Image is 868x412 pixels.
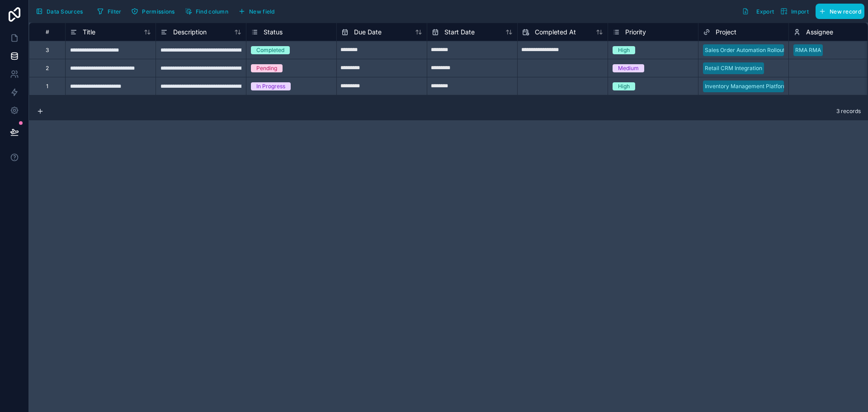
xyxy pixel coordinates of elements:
button: New record [816,4,864,19]
div: In Progress [256,82,285,90]
span: Data Sources [47,8,83,15]
div: Sales Order Automation Rollout [705,46,785,54]
span: Title [83,28,95,37]
span: New field [249,8,275,15]
div: Completed [256,46,284,54]
span: Assignee [806,28,833,37]
div: High [618,46,630,54]
div: 3 [46,47,49,54]
span: Import [791,8,809,15]
div: RMA RMA [795,46,821,54]
span: Due Date [354,28,382,37]
span: Completed At [535,28,576,37]
button: Filter [94,5,125,18]
span: Project [716,28,736,37]
span: Description [173,28,207,37]
div: High [618,82,630,90]
div: Retail CRM Integration [705,64,762,72]
span: Priority [625,28,646,37]
div: Inventory Management Platform Upgrade [705,82,811,90]
div: Pending [256,64,277,72]
button: Permissions [128,5,178,18]
a: New record [812,4,864,19]
span: Find column [196,8,228,15]
div: Medium [618,64,639,72]
span: Filter [108,8,122,15]
span: 3 records [836,108,861,115]
div: 1 [46,83,48,90]
div: # [36,28,58,35]
span: Permissions [142,8,175,15]
span: Status [264,28,283,37]
a: Permissions [128,5,181,18]
div: 2 [46,65,49,72]
button: Find column [182,5,231,18]
button: Data Sources [33,4,86,19]
span: Export [756,8,774,15]
button: Import [777,4,812,19]
button: Export [739,4,777,19]
span: New record [830,8,861,15]
button: New field [235,5,278,18]
span: Start Date [444,28,475,37]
